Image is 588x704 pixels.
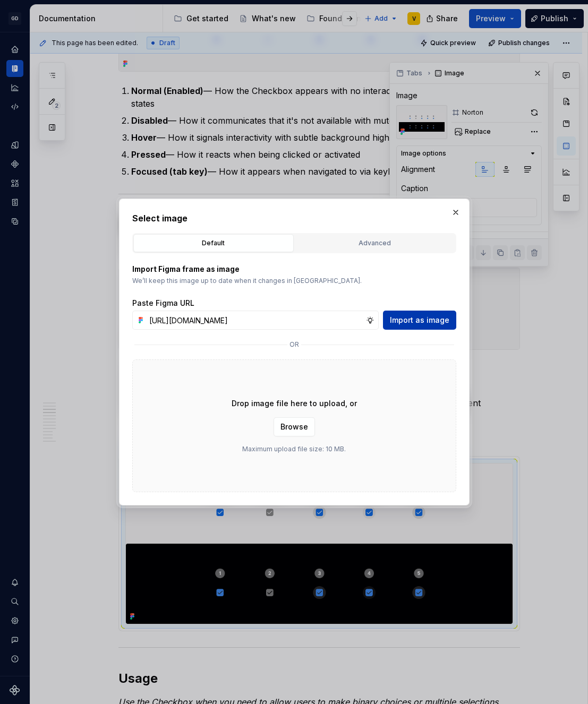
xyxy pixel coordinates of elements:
[280,422,308,432] span: Browse
[299,238,451,248] div: Advanced
[390,315,449,325] span: Import as image
[383,311,456,330] button: Import as image
[242,445,346,453] p: Maximum upload file size: 10 MB.
[145,311,366,330] input: https://figma.com/file...
[132,298,194,308] label: Paste Figma URL
[132,212,456,225] h2: Select image
[289,340,299,349] p: or
[137,238,290,248] div: Default
[132,264,456,274] p: Import Figma frame as image
[232,398,357,409] p: Drop image file here to upload, or
[274,417,315,436] button: Browse
[132,277,456,285] p: We’ll keep this image up to date when it changes in [GEOGRAPHIC_DATA].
